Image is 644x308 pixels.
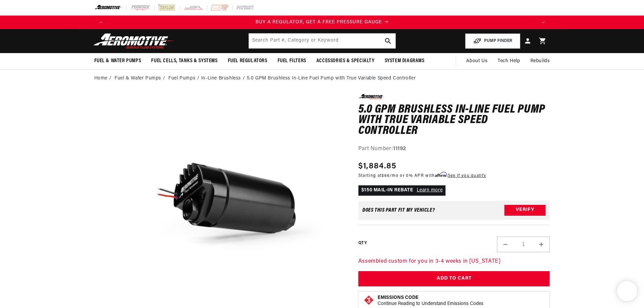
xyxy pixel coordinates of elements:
[465,33,520,49] button: PUMP FINDER
[92,33,176,49] img: Aeromotive
[228,57,267,65] span: Fuel Regulators
[115,75,161,82] a: Fuel & Water Pumps
[378,295,419,300] strong: Emissions Code
[358,185,446,195] p: $150 MAIL-IN REBATE
[316,57,375,65] span: Accessories & Specialty
[435,172,447,177] span: Affirm
[358,104,550,137] h1: 5.0 GPM Brushless In-Line Fuel Pump with True Variable Speed Controller
[94,16,108,29] button: Translation missing: en.sections.announcements.previous_announcement
[311,53,380,69] summary: Accessories & Specialty
[77,16,567,29] slideshow-component: Translation missing: en.sections.announcements.announcement_bar
[223,53,272,69] summary: Fuel Regulators
[448,174,486,178] a: See if you qualify - Learn more about Affirm Financing (opens in modal)
[417,188,443,193] a: Learn more
[272,53,311,69] summary: Fuel Filters
[536,16,550,29] button: Translation missing: en.sections.announcements.next_announcement
[249,33,396,48] input: Search by Part Number, Category or Keyword
[385,57,425,65] span: System Diagrams
[358,240,367,246] label: QTY
[393,146,406,151] strong: 11192
[358,160,397,172] span: $1,884.85
[362,208,435,213] div: Does This part fit My vehicle?
[378,295,483,307] button: Emissions CodeContinue Reading to Understand Emissions Codes
[108,19,536,26] div: Announcement
[278,57,306,65] span: Fuel Filters
[358,172,486,179] p: Starting at /mo or 0% APR with .
[380,53,430,69] summary: System Diagrams
[89,53,146,69] summary: Fuel & Water Pumps
[108,19,536,26] div: 1 of 4
[201,75,247,82] li: In-Line Brushless
[466,58,487,64] span: About Us
[363,295,374,306] img: Emissions code
[256,20,382,25] span: BUY A REGULATOR, GET A FREE PRESSURE GAUGE
[498,57,520,65] span: Tech Help
[94,57,141,65] span: Fuel & Water Pumps
[168,75,195,82] a: Fuel Pumps
[358,145,550,153] div: Part Number:
[493,53,525,69] summary: Tech Help
[146,53,222,69] summary: Fuel Cells, Tanks & Systems
[525,53,555,69] summary: Rebuilds
[382,174,390,178] span: $66
[94,75,550,82] nav: breadcrumbs
[358,271,550,286] button: Add to Cart
[530,57,550,65] span: Rebuilds
[381,33,396,48] button: search button
[94,75,108,82] a: Home
[151,57,217,65] span: Fuel Cells, Tanks & Systems
[461,53,493,69] a: About Us
[378,301,483,307] p: Continue Reading to Understand Emissions Codes
[247,75,416,82] li: 5.0 GPM Brushless In-Line Fuel Pump with True Variable Speed Controller
[358,257,550,266] p: Assembled custom for you in 3-4 weeks in [US_STATE]
[504,205,546,216] button: Verify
